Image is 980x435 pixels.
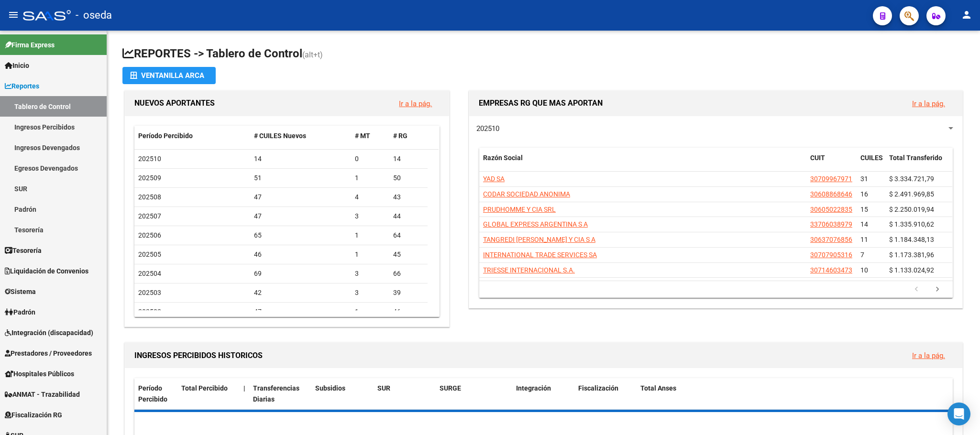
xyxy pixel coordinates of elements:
span: INTERNATIONAL TRADE SERVICES SA [483,251,597,259]
div: 3 [355,211,385,222]
span: | [243,384,245,392]
span: $ 1.184.348,13 [889,236,934,243]
span: CUIT [810,154,825,162]
div: 1 [355,173,385,184]
span: # CUILES Nuevos [254,132,306,140]
span: 202507 [138,212,161,220]
span: 15 [860,206,868,213]
span: 16 [860,190,868,198]
span: # RG [393,132,407,140]
span: 202510 [138,155,161,163]
a: Ir a la pág. [399,99,432,108]
div: 46 [393,306,424,317]
span: 202509 [138,174,161,182]
span: YAD SA [483,175,505,183]
datatable-header-cell: Período Percibido [134,378,177,410]
span: NUEVOS APORTANTES [134,98,215,108]
div: 65 [254,230,348,241]
datatable-header-cell: CUILES [857,148,885,179]
div: 43 [393,192,424,203]
span: Fiscalización RG [5,410,62,420]
span: Razón Social [483,154,523,162]
div: Open Intercom Messenger [947,402,970,425]
datatable-header-cell: Fiscalización [574,378,637,410]
datatable-header-cell: # RG [389,126,428,146]
span: 202504 [138,270,161,277]
span: Firma Express [5,40,55,50]
a: go to previous page [907,284,925,295]
datatable-header-cell: | [240,378,249,410]
span: Total Percibido [181,384,228,392]
span: 202505 [138,250,161,258]
mat-icon: menu [8,9,19,21]
datatable-header-cell: CUIT [806,148,857,179]
div: 47 [254,306,348,317]
datatable-header-cell: Transferencias Diarias [249,378,311,410]
span: 11 [860,236,868,243]
a: Ir a la pág. [912,351,945,360]
span: 30707905316 [810,251,852,259]
a: Ir a la pág. [912,99,945,108]
div: 1 [355,306,385,317]
span: 202508 [138,193,161,201]
datatable-header-cell: Razón Social [479,148,806,179]
datatable-header-cell: Total Percibido [177,378,240,410]
div: 47 [254,192,348,203]
span: 30714603473 [810,266,852,274]
span: $ 2.250.019,94 [889,206,934,213]
span: Fiscalización [578,384,618,392]
span: 30637076856 [810,236,852,243]
span: Total Transferido [889,154,942,162]
span: Hospitales Públicos [5,369,74,379]
span: Tesorería [5,245,42,256]
span: PRUDHOMME Y CIA SRL [483,206,556,213]
div: Ventanilla ARCA [130,67,208,84]
div: 69 [254,268,348,279]
span: 14 [860,220,868,228]
span: (alt+t) [302,50,323,59]
span: 202502 [138,308,161,315]
div: 39 [393,287,424,298]
span: 30608868646 [810,190,852,198]
span: 7 [860,251,864,259]
button: Ir a la pág. [904,95,953,112]
a: go to next page [928,284,947,295]
datatable-header-cell: Subsidios [311,378,374,410]
span: 30709967971 [810,175,852,183]
div: 14 [393,153,424,164]
span: Subsidios [315,384,345,392]
span: 10 [860,266,868,274]
button: Ir a la pág. [391,95,440,112]
span: 202510 [476,124,499,133]
span: $ 1.133.024,92 [889,266,934,274]
div: 0 [355,153,385,164]
datatable-header-cell: SUR [374,378,436,410]
span: Transferencias Diarias [253,384,299,403]
datatable-header-cell: Integración [512,378,574,410]
datatable-header-cell: SURGE [436,378,512,410]
datatable-header-cell: Total Anses [637,378,941,410]
span: $ 2.491.969,85 [889,190,934,198]
button: Ventanilla ARCA [122,67,216,84]
span: $ 1.173.381,96 [889,251,934,259]
button: Ir a la pág. [904,347,953,364]
span: SURGE [440,384,461,392]
span: $ 1.335.910,62 [889,220,934,228]
datatable-header-cell: Período Percibido [134,126,250,146]
span: Inicio [5,60,29,71]
span: Padrón [5,307,35,317]
span: Sistema [5,286,36,297]
div: 51 [254,173,348,184]
datatable-header-cell: Total Transferido [885,148,952,179]
span: Período Percibido [138,384,167,403]
span: Período Percibido [138,132,193,140]
span: Total Anses [640,384,676,392]
datatable-header-cell: # CUILES Nuevos [250,126,352,146]
div: 47 [254,211,348,222]
span: Reportes [5,81,39,91]
datatable-header-cell: # MT [351,126,389,146]
span: CUILES [860,154,883,162]
span: - oseda [76,5,112,26]
div: 1 [355,249,385,260]
span: Liquidación de Convenios [5,266,88,276]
